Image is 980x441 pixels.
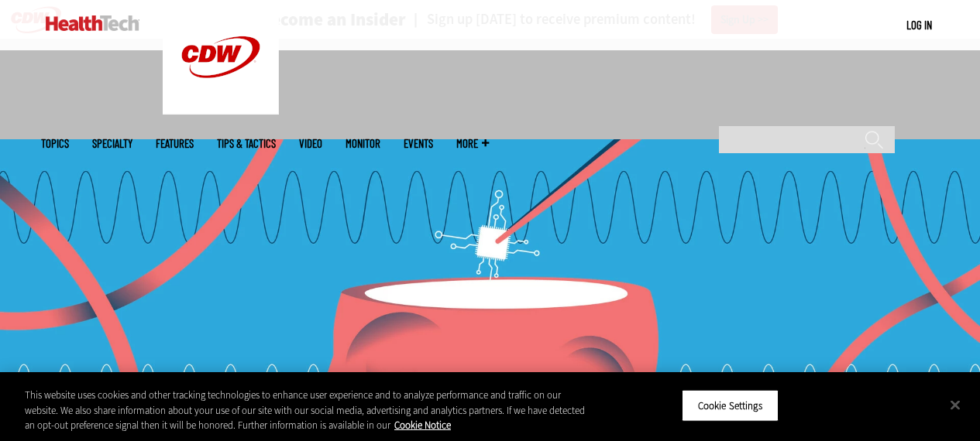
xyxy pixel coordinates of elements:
[156,138,194,149] a: Features
[163,102,279,118] a: CDW
[346,138,380,149] a: MonITor
[682,389,779,422] button: Cookie Settings
[456,138,489,149] span: More
[46,15,139,31] img: Home
[938,388,972,422] button: Close
[25,388,588,433] div: This website uses cookies and other tracking technologies to enhance user experience and to analy...
[394,419,451,432] a: More information about your privacy
[906,18,932,32] a: Log in
[299,138,322,149] a: Video
[92,138,132,149] span: Specialty
[906,17,932,33] div: User menu
[217,138,276,149] a: Tips & Tactics
[404,138,433,149] a: Events
[41,138,69,149] span: Topics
